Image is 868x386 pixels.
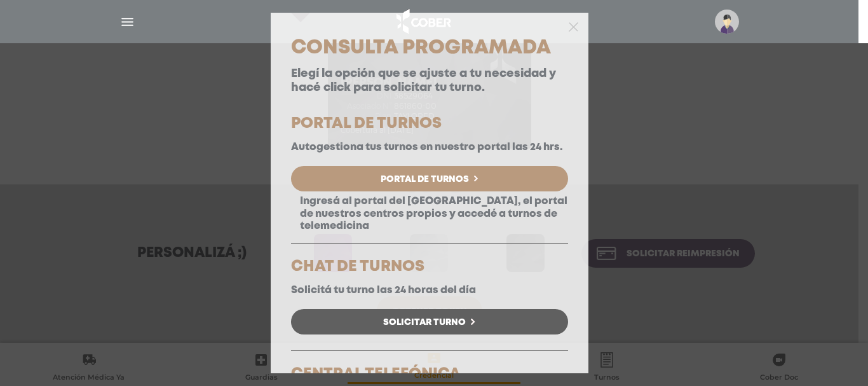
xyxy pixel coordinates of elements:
[291,166,568,191] a: Portal de Turnos
[383,318,466,327] span: Solicitar Turno
[291,67,568,95] p: Elegí la opción que se ajuste a tu necesidad y hacé click para solicitar tu turno.
[291,309,568,334] a: Solicitar Turno
[291,195,568,232] p: Ingresá al portal del [GEOGRAPHIC_DATA], el portal de nuestros centros propios y accedé a turnos ...
[291,259,568,275] h5: CHAT DE TURNOS
[291,116,568,132] h5: PORTAL DE TURNOS
[291,284,568,296] p: Solicitá tu turno las 24 horas del día
[291,141,568,153] p: Autogestiona tus turnos en nuestro portal las 24 hrs.
[291,39,551,57] span: Consulta Programada
[381,175,469,184] span: Portal de Turnos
